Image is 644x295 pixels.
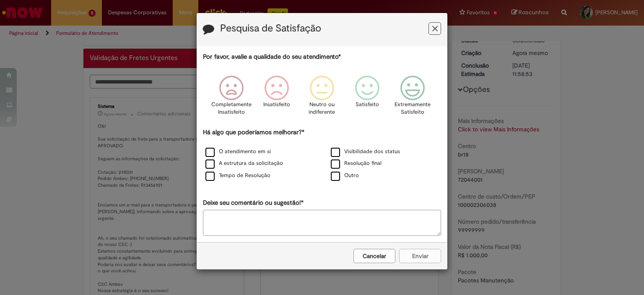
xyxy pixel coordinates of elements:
label: Visibilidade dos status [331,148,400,156]
div: Completamente Insatisfeito [210,69,252,127]
div: Neutro ou indiferente [301,69,343,127]
p: Insatisfeito [263,101,290,109]
label: A estrutura da solicitação [205,159,283,167]
label: Resolução final [331,159,382,167]
button: Cancelar [353,249,395,263]
label: Pesquisa de Satisfação [220,23,321,34]
div: Insatisfeito [255,69,298,127]
p: Extremamente Satisfeito [395,101,431,116]
p: Satisfeito [356,101,379,109]
p: Completamente Insatisfeito [211,101,252,116]
label: Deixe seu comentário ou sugestão!* [203,198,304,207]
label: Tempo de Resolução [205,172,270,180]
label: O atendimento em si [205,148,271,156]
div: Há algo que poderíamos melhorar?* [203,128,441,182]
div: Satisfeito [346,69,389,127]
div: Extremamente Satisfeito [391,69,434,127]
p: Neutro ou indiferente [307,101,337,116]
label: Por favor, avalie a qualidade do seu atendimento* [203,52,341,61]
label: Outro [331,172,359,180]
